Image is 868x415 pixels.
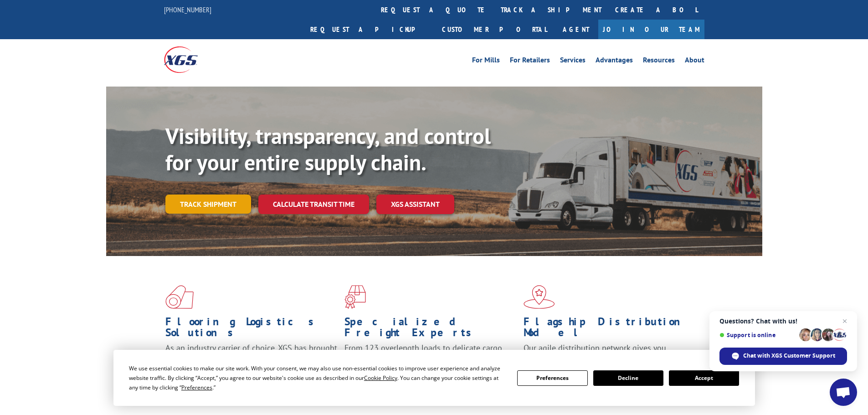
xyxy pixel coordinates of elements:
h1: Flooring Logistics Solutions [165,316,338,343]
button: Decline [593,370,663,386]
a: XGS ASSISTANT [376,195,454,214]
img: xgs-icon-focused-on-flooring-red [344,285,366,309]
span: Chat with XGS Customer Support [743,352,835,360]
span: Support is online [719,332,796,338]
span: Cookie Policy [364,374,397,382]
a: Customer Portal [435,20,554,39]
span: Preferences [181,384,212,391]
a: About [685,56,704,67]
a: For Retailers [510,56,550,67]
h1: Flagship Distribution Model [524,316,696,343]
button: Accept [669,370,739,386]
a: Advantages [596,56,633,67]
b: Visibility, transparency, and control for your entire supply chain. [165,122,491,176]
a: Track shipment [165,195,251,214]
div: Cookie Consent Prompt [113,350,755,406]
span: Our agile distribution network gives you nationwide inventory management on demand. [524,343,691,364]
a: Resources [643,56,675,67]
a: [PHONE_NUMBER] [164,5,211,14]
span: As an industry carrier of choice, XGS has brought innovation and dedication to flooring logistics... [165,343,337,375]
a: Join Our Team [598,20,704,39]
button: Preferences [517,370,587,386]
div: Chat with XGS Customer Support [719,348,847,365]
a: Agent [554,20,598,39]
a: Calculate transit time [258,195,369,214]
div: We use essential cookies to make our site work. With your consent, we may also use non-essential ... [129,364,506,392]
a: Request a pickup [303,20,435,39]
a: Services [560,56,586,67]
div: Open chat [830,379,857,406]
p: From 123 overlength loads to delicate cargo, our experienced staff knows the best way to move you... [344,343,517,383]
a: For Mills [472,56,500,67]
img: xgs-icon-flagship-distribution-model-red [524,285,555,309]
span: Questions? Chat with us! [719,318,847,325]
img: xgs-icon-total-supply-chain-intelligence-red [165,285,194,309]
h1: Specialized Freight Experts [344,316,517,343]
span: Close chat [839,316,850,327]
